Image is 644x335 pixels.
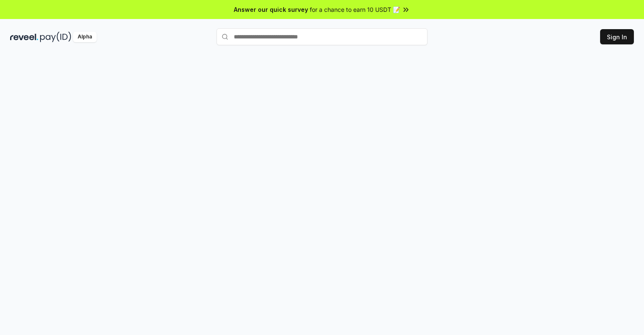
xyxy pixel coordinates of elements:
[73,32,97,42] div: Alpha
[40,32,71,42] img: pay_id
[310,5,400,14] span: for a chance to earn 10 USDT 📝
[234,5,308,14] span: Answer our quick survey
[600,29,634,44] button: Sign In
[10,32,38,42] img: reveel_dark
